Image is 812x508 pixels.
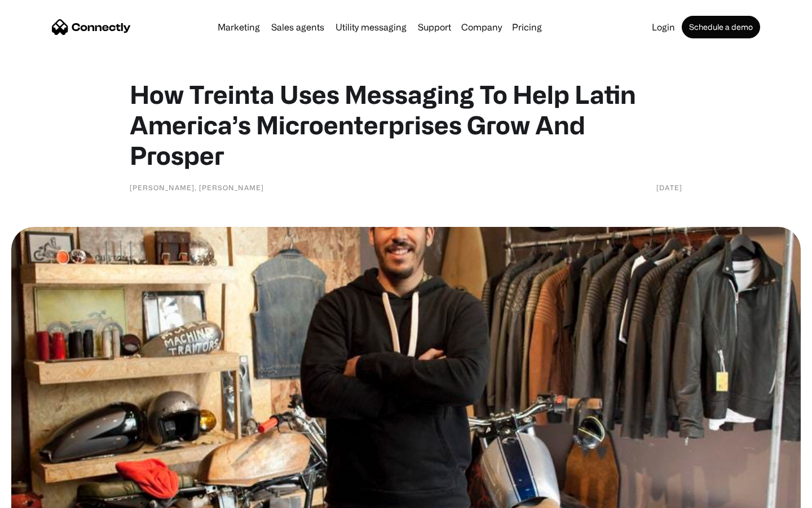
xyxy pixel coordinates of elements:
a: Support [413,23,456,32]
a: Marketing [213,23,264,32]
ul: Language list [23,488,68,504]
div: Company [461,19,502,35]
a: Utility messaging [331,23,411,32]
a: Sales agents [267,23,329,32]
div: [PERSON_NAME], [PERSON_NAME] [130,182,264,193]
aside: Language selected: English [11,488,68,504]
a: Login [647,23,679,32]
a: Pricing [507,23,546,32]
a: Schedule a demo [682,16,760,38]
h1: How Treinta Uses Messaging To Help Latin America’s Microenterprises Grow And Prosper [130,79,682,170]
div: [DATE] [656,182,682,193]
